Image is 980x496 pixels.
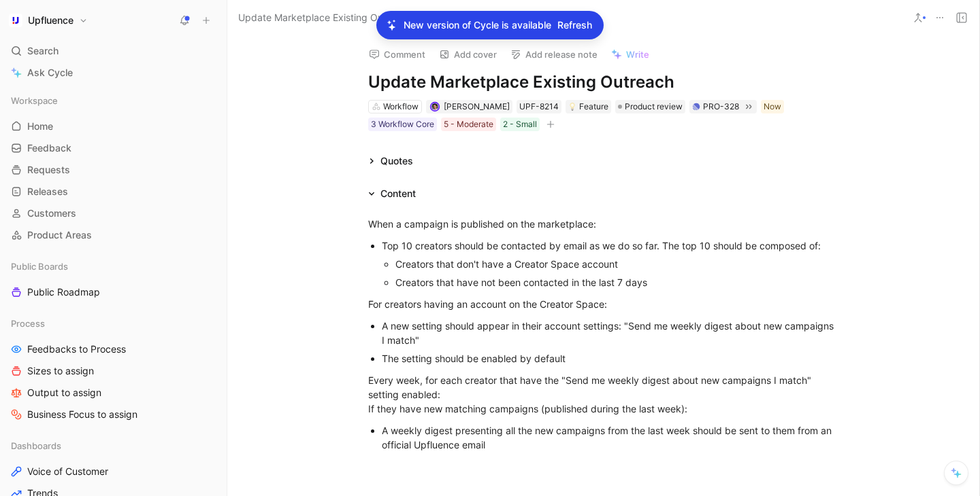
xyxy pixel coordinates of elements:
[27,43,59,59] span: Search
[9,14,22,27] img: Upfluence
[5,461,221,482] a: Voice of Customer
[444,101,510,111] span: [PERSON_NAME]
[382,238,839,253] div: Top 10 creators should be contacted by email as we do so far. The top 10 should be composed of:
[5,63,221,83] a: Ask Cycle
[27,120,53,133] span: Home
[27,342,126,356] span: Feedbacks to Process
[363,45,431,64] button: Comment
[5,116,221,137] a: Home
[625,100,683,113] span: Product review
[5,361,221,381] a: Sizes to assign
[27,285,100,299] span: Public Roadmap
[27,386,101,400] span: Output to assign
[11,317,45,330] span: Process
[5,160,221,180] a: Requests
[5,282,221,302] a: Public Roadmap
[11,94,58,107] span: Workspace
[5,138,221,158] a: Feedback
[503,118,537,131] div: 2 - Small
[363,153,419,169] div: Quotes
[626,48,649,60] span: Write
[5,225,221,245] a: Product Areas
[368,373,839,416] div: Every week, for each creator that have the "Send me weekly digest about new campaigns I match" se...
[5,203,221,224] a: Customers
[504,45,604,64] button: Add release note
[28,14,73,26] h1: Upfluence
[433,45,503,64] button: Add cover
[27,185,68,198] span: Releases
[605,45,655,64] button: Write
[27,207,76,220] span: Customers
[568,103,576,111] img: 💡
[703,100,739,113] div: PRO-328
[395,275,839,289] div: Creators that have not been contacted in the last 7 days
[371,118,434,131] div: 3 Workflow Core
[383,100,419,113] div: Workflow
[566,100,611,113] div: 💡Feature
[363,185,421,202] div: Content
[5,256,221,277] div: Public Boards
[27,65,73,81] span: Ask Cycle
[5,90,221,111] div: Workspace
[764,100,781,113] div: Now
[5,41,221,61] div: Search
[5,404,221,425] a: Business Focus to assign
[5,313,221,334] div: Process
[557,16,593,34] button: Refresh
[568,100,608,113] div: Feature
[380,185,416,202] div: Content
[395,257,839,271] div: Creators that don't have a Creator Space account
[382,351,839,366] div: The setting should be enabled by default
[5,11,91,30] button: UpfluenceUpfluence
[368,217,839,231] div: When a campaign is published on the marketplace:
[5,256,221,302] div: Public BoardsPublic Roadmap
[444,118,493,131] div: 5 - Moderate
[5,339,221,359] a: Feedbacks to Process
[431,103,439,110] img: avatar
[11,439,61,453] span: Dashboards
[519,100,559,113] div: UPF-8214
[368,71,839,93] h1: Update Marketplace Existing Outreach
[557,17,592,33] span: Refresh
[27,141,71,155] span: Feedback
[11,260,68,273] span: Public Boards
[27,228,92,242] span: Product Areas
[5,181,221,202] a: Releases
[404,17,551,33] p: New version of Cycle is available
[238,10,412,26] span: Update Marketplace Existing Outreach
[382,319,839,347] div: A new setting should appear in their account settings: "Send me weekly digest about new campaigns...
[27,364,94,378] span: Sizes to assign
[27,465,108,478] span: Voice of Customer
[5,313,221,425] div: ProcessFeedbacks to ProcessSizes to assignOutput to assignBusiness Focus to assign
[382,423,839,452] div: A weekly digest presenting all the new campaigns from the last week should be sent to them from a...
[615,100,685,113] div: Product review
[5,436,221,456] div: Dashboards
[27,408,137,421] span: Business Focus to assign
[380,153,413,169] div: Quotes
[368,297,839,311] div: For creators having an account on the Creator Space:
[27,163,70,177] span: Requests
[5,383,221,403] a: Output to assign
